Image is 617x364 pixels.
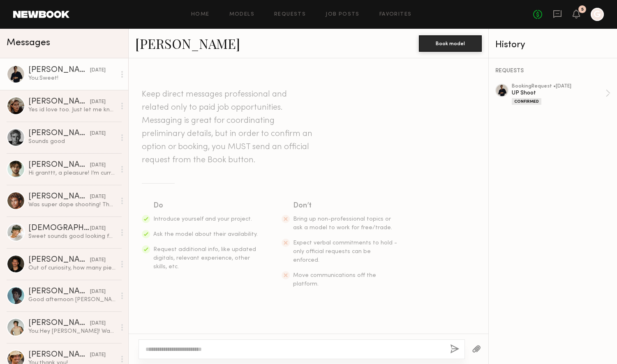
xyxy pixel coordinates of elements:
[90,288,106,296] div: [DATE]
[90,161,106,169] div: [DATE]
[28,264,116,272] div: Out of curiosity, how many pieces would you be gifting?
[512,84,610,105] a: bookingRequest •[DATE]UP ShootConfirmed
[293,273,376,287] span: Move communications off the platform.
[419,39,482,46] a: Book model
[28,98,90,106] div: [PERSON_NAME]
[90,256,106,264] div: [DATE]
[229,12,254,17] a: Models
[293,240,397,263] span: Expect verbal commitments to hold - only official requests can be enforced.
[90,193,106,201] div: [DATE]
[293,200,398,212] div: Don’t
[512,98,541,105] div: Confirmed
[379,12,412,17] a: Favorites
[90,225,106,233] div: [DATE]
[28,256,90,264] div: [PERSON_NAME]
[28,66,90,74] div: [PERSON_NAME]
[293,217,392,230] span: Bring up non-professional topics or ask a model to work for free/trade.
[274,12,306,17] a: Requests
[90,320,106,327] div: [DATE]
[28,296,116,304] div: Good afternoon [PERSON_NAME], thank you for reaching out. I am impressed by the vintage designs o...
[153,217,252,222] span: Introduce yourself and your project.
[512,89,605,97] div: UP Shoot
[7,38,50,48] span: Messages
[28,106,116,114] div: Yes id love too. Just let me know when. Blessings
[90,67,106,74] div: [DATE]
[153,200,259,212] div: Do
[28,288,90,296] div: [PERSON_NAME]
[90,98,106,106] div: [DATE]
[28,74,116,82] div: You: Sweet!
[191,12,210,17] a: Home
[326,12,360,17] a: Job Posts
[581,7,584,12] div: 5
[153,247,256,270] span: Request additional info, like updated digitals, relevant experience, other skills, etc.
[153,232,258,237] span: Ask the model about their availability.
[90,130,106,138] div: [DATE]
[28,129,90,138] div: [PERSON_NAME]
[419,35,482,52] button: Book model
[495,68,610,74] div: REQUESTS
[591,8,604,21] a: G
[28,327,116,335] div: You: Hey [PERSON_NAME]! Wanted to send you some Summer pieces, pinged you on i g . LMK!
[28,169,116,177] div: Hi granttt, a pleasure! I’m currently planning to go to [GEOGRAPHIC_DATA] to do some work next month
[28,351,90,359] div: [PERSON_NAME]
[28,193,90,201] div: [PERSON_NAME]
[512,84,605,89] div: booking Request • [DATE]
[28,319,90,327] div: [PERSON_NAME]
[28,224,90,233] div: [DEMOGRAPHIC_DATA][PERSON_NAME]
[90,351,106,359] div: [DATE]
[28,201,116,209] div: Was super dope shooting! Thanks for having me!
[28,161,90,169] div: [PERSON_NAME]
[28,233,116,240] div: Sweet sounds good looking forward!!
[495,40,610,50] div: History
[142,88,314,167] header: Keep direct messages professional and related only to paid job opportunities. Messaging is great ...
[28,138,116,145] div: Sounds good
[135,35,240,52] a: [PERSON_NAME]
